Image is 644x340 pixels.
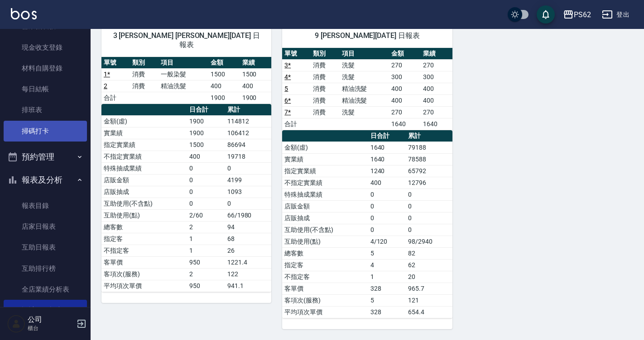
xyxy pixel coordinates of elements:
th: 單號 [282,48,311,60]
td: 400 [389,94,421,106]
td: 1240 [368,165,406,177]
td: 78588 [406,153,452,165]
td: 店販金額 [101,174,187,186]
td: 1093 [225,186,272,198]
td: 特殊抽成業績 [282,189,368,200]
td: 0 [187,174,225,186]
td: 客項次(服務) [101,268,187,280]
td: 1900 [208,92,240,104]
a: 互助日報表 [4,237,87,258]
td: 19718 [225,151,272,162]
a: 材料自購登錄 [4,58,87,79]
td: 消費 [130,80,159,92]
a: 5 [284,85,288,92]
td: 5 [368,294,406,306]
th: 累計 [225,104,272,116]
td: 0 [225,198,272,209]
td: 270 [421,59,452,71]
td: 941.1 [225,280,272,292]
table: a dense table [282,48,452,130]
td: 4/120 [368,236,406,247]
td: 20 [406,271,452,283]
td: 4199 [225,174,272,186]
a: 掃碼打卡 [4,121,87,142]
td: 122 [225,268,272,280]
td: 總客數 [282,247,368,259]
td: 400 [368,177,406,189]
td: 1900 [187,115,225,127]
td: 店販抽成 [101,186,187,198]
td: 合計 [101,92,130,104]
td: 1640 [368,142,406,153]
td: 0 [368,212,406,224]
td: 互助使用(不含點) [282,224,368,236]
td: 互助使用(點) [282,236,368,247]
td: 金額(虛) [101,115,187,127]
td: 平均項次單價 [282,306,368,318]
td: 0 [368,189,406,200]
td: 平均項次單價 [101,280,187,292]
td: 不指定實業績 [282,177,368,189]
button: 預約管理 [4,145,87,169]
td: 互助使用(不含點) [101,198,187,209]
td: 82 [406,247,452,259]
img: Logo [11,8,37,19]
td: 965.7 [406,283,452,294]
th: 累計 [406,130,452,142]
td: 0 [187,198,225,209]
h5: 公司 [28,315,74,324]
td: 不指定客 [101,245,187,256]
td: 指定客 [282,259,368,271]
td: 指定客 [101,233,187,245]
td: 客單價 [101,256,187,268]
td: 950 [187,256,225,268]
td: 1 [368,271,406,283]
td: 指定實業績 [282,165,368,177]
td: 精油洗髮 [159,80,208,92]
td: 總客數 [101,221,187,233]
p: 櫃台 [28,324,74,332]
td: 270 [389,59,421,71]
th: 日合計 [368,130,406,142]
td: 114812 [225,115,272,127]
td: 400 [240,80,272,92]
td: 不指定客 [282,271,368,283]
span: 9 [PERSON_NAME][DATE] 日報表 [293,31,441,40]
td: 1640 [368,153,406,165]
td: 654.4 [406,306,452,318]
td: 0 [406,224,452,236]
td: 實業績 [282,153,368,165]
td: 400 [208,80,240,92]
td: 0 [187,162,225,174]
td: 270 [421,106,452,118]
th: 類別 [311,48,339,60]
td: 客項次(服務) [282,294,368,306]
td: 86694 [225,139,272,151]
td: 洗髮 [340,106,389,118]
td: 0 [368,200,406,212]
a: 報表目錄 [4,195,87,216]
td: 1500 [208,68,240,80]
td: 79188 [406,142,452,153]
td: 消費 [311,83,339,94]
a: 2 [104,82,107,90]
button: 報表及分析 [4,168,87,192]
td: 2 [187,268,225,280]
td: 0 [406,212,452,224]
td: 一般染髮 [159,68,208,80]
td: 66/1980 [225,209,272,221]
button: save [537,5,555,24]
td: 1 [187,233,225,245]
td: 實業績 [101,127,187,139]
td: 4 [368,259,406,271]
td: 0 [187,186,225,198]
td: 1640 [389,118,421,130]
th: 金額 [389,48,421,60]
td: 1900 [187,127,225,139]
td: 400 [389,83,421,94]
td: 指定實業績 [101,139,187,151]
span: 3 [PERSON_NAME] [PERSON_NAME][DATE] 日報表 [112,31,260,49]
td: 121 [406,294,452,306]
th: 類別 [130,57,159,69]
td: 400 [421,94,452,106]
